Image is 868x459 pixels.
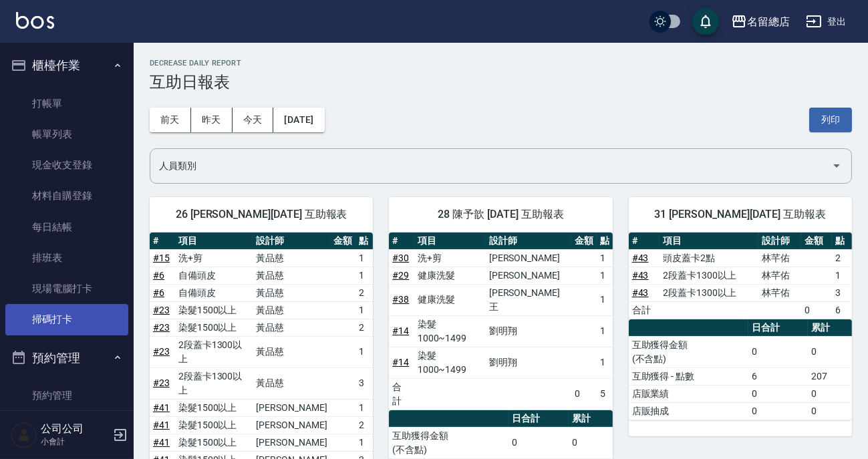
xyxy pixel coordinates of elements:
[632,270,649,281] a: #43
[253,267,330,284] td: 黃品慈
[597,315,613,347] td: 1
[5,341,128,375] button: 預約管理
[253,336,330,367] td: 黃品慈
[5,304,128,335] a: 掃碼打卡
[253,416,330,434] td: [PERSON_NAME]
[355,416,373,434] td: 2
[175,336,253,367] td: 2段蓋卡1300以上
[153,420,170,430] a: #41
[405,208,596,221] span: 28 陳予歆 [DATE] 互助報表
[629,336,748,367] td: 互助獲得金額 (不含點)
[355,301,373,319] td: 1
[832,267,852,284] td: 1
[758,249,801,267] td: 林芊佑
[150,233,175,250] th: #
[801,9,852,34] button: 登出
[832,301,852,319] td: 6
[748,319,809,337] th: 日合計
[414,267,486,284] td: 健康洗髮
[414,315,486,347] td: 染髮1000~1499
[175,301,253,319] td: 染髮1500以上
[808,385,852,402] td: 0
[355,367,373,399] td: 3
[355,336,373,367] td: 1
[253,284,330,301] td: 黃品慈
[355,284,373,301] td: 2
[486,315,571,347] td: 劉明翔
[153,270,164,281] a: #6
[153,253,170,263] a: #15
[629,402,748,420] td: 店販抽成
[41,436,109,448] p: 小會計
[150,59,852,67] h2: Decrease Daily Report
[414,284,486,315] td: 健康洗髮
[809,108,852,132] button: 列印
[486,347,571,378] td: 劉明翔
[392,253,409,263] a: #30
[16,12,54,29] img: Logo
[597,233,613,250] th: 點
[5,243,128,273] a: 排班表
[569,410,613,428] th: 累計
[156,154,826,178] input: 人員名稱
[414,347,486,378] td: 染髮1000~1499
[832,249,852,267] td: 2
[253,249,330,267] td: 黃品慈
[175,367,253,399] td: 2段蓋卡1300以上
[153,322,170,333] a: #23
[645,208,836,221] span: 31 [PERSON_NAME][DATE] 互助報表
[629,367,748,385] td: 互助獲得 - 點數
[5,119,128,150] a: 帳單列表
[5,48,128,83] button: 櫃檯作業
[486,284,571,315] td: [PERSON_NAME]王
[150,73,852,92] h3: 互助日報表
[253,434,330,451] td: [PERSON_NAME]
[175,319,253,336] td: 染髮1500以上
[748,336,809,367] td: 0
[253,301,330,319] td: 黃品慈
[253,319,330,336] td: 黃品慈
[5,380,128,411] a: 預約管理
[571,233,597,250] th: 金額
[826,155,847,176] button: Open
[758,233,801,250] th: 設計師
[629,233,660,250] th: #
[629,385,748,402] td: 店販業績
[801,301,833,319] td: 0
[41,422,109,436] h5: 公司公司
[660,267,758,284] td: 2段蓋卡1300以上
[355,319,373,336] td: 2
[629,233,852,319] table: a dense table
[153,437,170,448] a: #41
[392,357,409,367] a: #14
[253,233,330,250] th: 設計師
[486,267,571,284] td: [PERSON_NAME]
[801,233,833,250] th: 金額
[166,208,357,221] span: 26 [PERSON_NAME][DATE] 互助報表
[355,249,373,267] td: 1
[808,336,852,367] td: 0
[331,233,356,250] th: 金額
[253,399,330,416] td: [PERSON_NAME]
[748,367,809,385] td: 6
[808,367,852,385] td: 207
[175,284,253,301] td: 自備頭皮
[832,233,852,250] th: 點
[5,212,128,243] a: 每日結帳
[758,267,801,284] td: 林芊佑
[153,346,170,357] a: #23
[597,284,613,315] td: 1
[175,267,253,284] td: 自備頭皮
[832,284,852,301] td: 3
[758,284,801,301] td: 林芊佑
[191,108,233,132] button: 昨天
[414,249,486,267] td: 洗+剪
[597,249,613,267] td: 1
[153,377,170,388] a: #23
[150,108,191,132] button: 前天
[808,319,852,337] th: 累計
[597,378,613,410] td: 5
[414,233,486,250] th: 項目
[748,385,809,402] td: 0
[392,325,409,336] a: #14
